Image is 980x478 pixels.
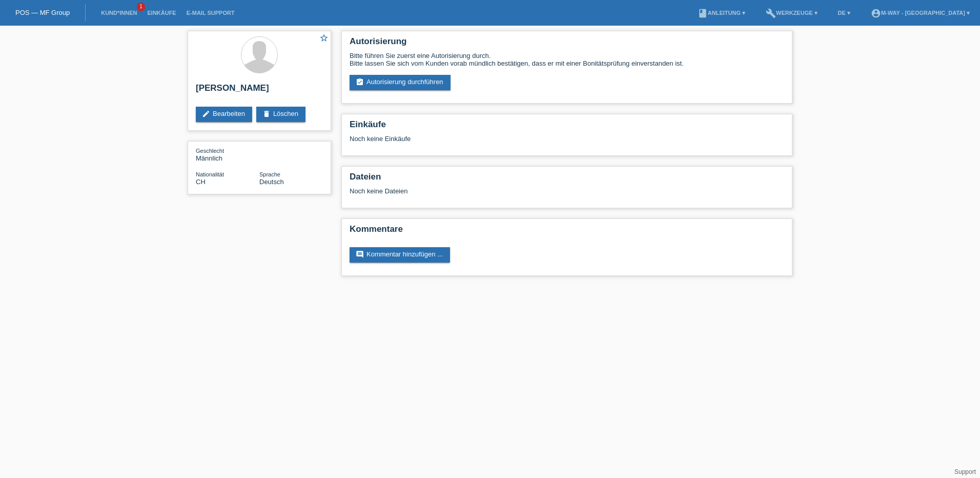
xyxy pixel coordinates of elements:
div: Noch keine Einkäufe [350,135,784,150]
span: Nationalität [196,171,224,177]
a: Kund*innen [96,10,142,16]
a: Einkäufe [142,10,181,16]
h2: Autorisierung [350,36,784,52]
a: account_circlem-way - [GEOGRAPHIC_DATA] ▾ [866,10,975,16]
i: edit [202,110,210,118]
a: DE ▾ [833,10,855,16]
span: Sprache [259,171,280,177]
div: Bitte führen Sie zuerst eine Autorisierung durch. Bitte lassen Sie sich vom Kunden vorab mündlich... [350,52,784,67]
a: commentKommentar hinzufügen ... [350,247,450,263]
a: Support [954,468,976,475]
h2: Kommentare [350,224,784,240]
h2: Einkäufe [350,120,784,135]
i: delete [262,110,271,118]
div: Noch keine Dateien [350,187,663,195]
span: Geschlecht [196,148,224,154]
i: star_border [319,33,329,43]
a: buildWerkzeuge ▾ [761,10,823,16]
span: Schweiz [196,178,206,186]
span: Deutsch [259,178,284,186]
a: E-Mail Support [181,10,240,16]
a: bookAnleitung ▾ [692,10,750,16]
a: assignment_turned_inAutorisierung durchführen [350,75,451,90]
i: build [766,8,776,18]
a: POS — MF Group [15,9,70,16]
span: 1 [137,3,145,11]
h2: [PERSON_NAME] [196,83,323,98]
i: comment [356,250,364,258]
h2: Dateien [350,172,784,187]
div: Männlich [196,147,259,162]
i: account_circle [871,8,881,18]
a: deleteLöschen [256,107,305,122]
a: editBearbeiten [196,107,252,122]
i: book [698,8,708,18]
i: assignment_turned_in [356,78,364,86]
a: star_border [319,33,329,44]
